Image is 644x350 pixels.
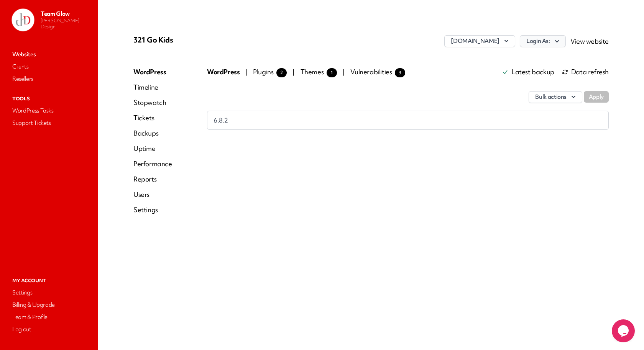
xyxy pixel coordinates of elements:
span: 3 [395,68,405,77]
a: Backups [133,129,172,138]
span: Data refresh [562,69,609,75]
p: Tools [11,94,87,104]
button: Apply [584,91,609,103]
a: Websites [11,49,87,60]
a: Reports [133,175,172,184]
button: Login As: [520,35,566,47]
a: Timeline [133,83,172,92]
a: Users [133,190,172,199]
span: 6.8.2 [214,116,228,125]
a: Support Tickets [11,118,87,128]
span: | [292,67,294,76]
a: WordPress Tasks [11,105,87,116]
a: Uptime [133,144,172,153]
a: View website [570,37,609,46]
p: 321 Go Kids [133,35,292,44]
span: 2 [276,68,287,77]
a: Log out [11,324,87,335]
a: Tickets [133,113,172,123]
button: Bulk actions [529,91,582,103]
span: | [343,67,345,76]
span: WordPress [207,67,241,76]
span: 1 [327,68,337,77]
a: Clients [11,61,87,72]
button: [DOMAIN_NAME] [444,35,515,47]
a: Settings [11,287,87,298]
a: Billing & Upgrade [11,299,87,310]
a: Stopwatch [133,98,172,107]
a: Resellers [11,74,87,84]
a: Settings [133,205,172,214]
p: Team Glow [41,10,92,18]
a: Team & Profile [11,312,87,322]
iframe: chat widget [612,319,636,342]
a: Latest backup [502,69,554,75]
span: Vulnerabilities [350,67,405,76]
span: Plugins [253,67,287,76]
p: My Account [11,276,87,286]
p: [PERSON_NAME] Design [41,18,92,30]
a: Performance [133,159,172,168]
a: WordPress [133,67,172,77]
span: Themes [301,67,337,76]
span: | [245,67,247,76]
